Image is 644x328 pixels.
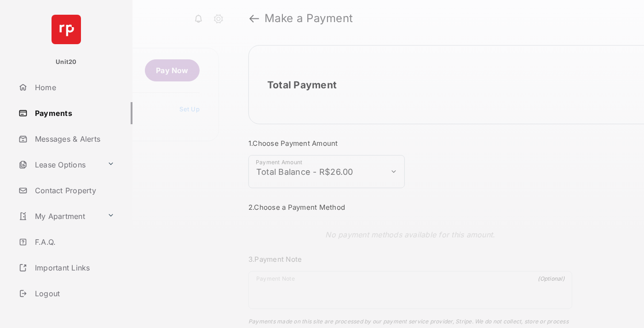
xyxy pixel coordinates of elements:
p: Unit20 [56,58,77,67]
a: Logout [15,282,132,305]
a: Messages & Alerts [15,128,132,150]
strong: Make a Payment [264,13,353,24]
h3: 1. Choose Payment Amount [248,139,572,148]
a: Contact Property [15,179,132,201]
a: F.A.Q. [15,231,132,253]
h2: Total Payment [267,79,337,91]
a: Important Links [15,257,118,279]
h3: 2. Choose a Payment Method [248,203,572,212]
a: My Apartment [15,205,103,227]
h3: 3. Payment Note [248,255,572,264]
p: No payment methods available for this amount. [325,229,495,240]
img: svg+xml;base64,PHN2ZyB4bWxucz0iaHR0cDovL3d3dy53My5vcmcvMjAwMC9zdmciIHdpZHRoPSI2NCIgaGVpZ2h0PSI2NC... [52,15,81,44]
a: Home [15,76,132,98]
a: Lease Options [15,154,103,176]
a: Payments [15,102,132,124]
a: Set Up [179,105,200,113]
